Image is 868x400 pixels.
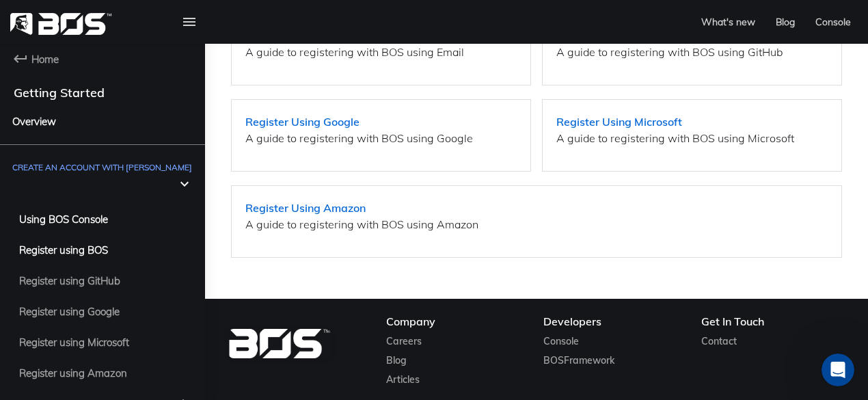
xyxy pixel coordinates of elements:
[12,204,200,235] a: Using BOS Console
[556,115,682,129] a: Register Using Microsoft
[701,335,737,347] a: Contact
[14,85,219,101] h4: Getting Started
[10,13,112,35] img: homepage
[12,358,200,388] a: Register using Amazon
[5,152,200,204] a: Create an Account with [PERSON_NAME]
[245,216,828,232] p: A guide to registering with BOS using Amazon
[19,334,129,351] span: Register using Microsoft
[556,130,828,146] p: A guide to registering with BOS using Microsoft
[12,235,200,265] a: Register using BOS
[556,44,828,60] p: A guide to registering with BOS using GitHub
[19,364,127,382] span: Register using Amazon
[19,303,120,320] span: Register using Google
[822,354,854,386] iframe: Intercom live chat
[12,265,200,296] a: Register using GitHub
[543,315,688,328] h4: Developers
[245,115,360,129] a: Register Using Google
[245,201,366,215] a: Register Using Amazon
[5,106,200,137] a: Overview
[19,272,120,289] span: Register using GitHub
[228,329,331,359] img: BOS Logo
[31,51,59,68] span: Home
[19,241,108,258] span: Register using BOS
[386,354,407,366] a: Blog
[245,44,517,60] p: A guide to registering with BOS using Email
[12,113,56,130] span: Overview
[12,159,192,176] span: Create an Account with [PERSON_NAME]
[12,296,200,327] a: Register using Google
[543,354,614,366] a: BOSFramework
[5,44,200,79] a: Home
[386,373,420,386] a: Articles
[701,315,845,328] h4: Get In Touch
[245,130,517,146] p: A guide to registering with BOS using Google
[19,211,108,228] span: Using BOS Console
[386,335,422,347] a: Careers
[12,327,200,358] a: Register using Microsoft
[386,315,530,328] h4: Company
[543,335,579,347] a: Console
